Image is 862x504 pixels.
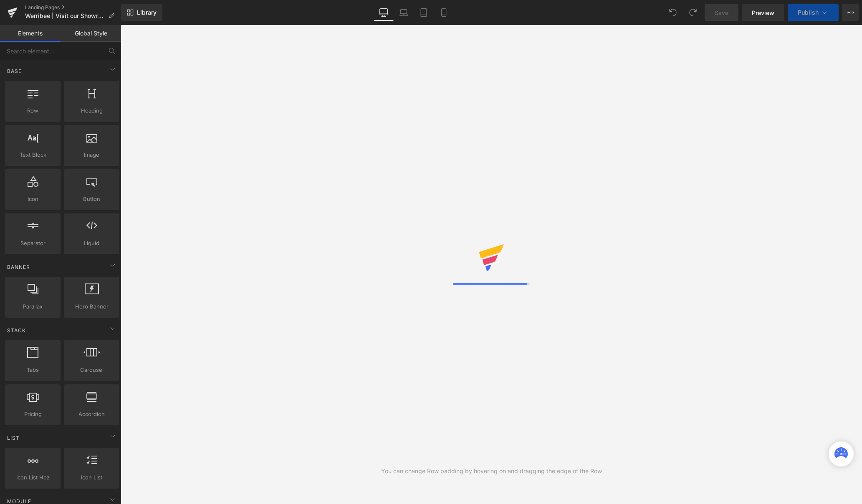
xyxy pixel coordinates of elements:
a: Laptop [394,4,414,21]
span: Stack [6,326,27,334]
span: Library [137,9,157,16]
a: Mobile [434,4,454,21]
span: Row [8,106,58,115]
a: Desktop [374,4,394,21]
a: Landing Pages [25,4,121,11]
span: Base [6,67,23,75]
a: Preview [742,4,784,21]
a: New Library [121,4,162,21]
button: Undo [665,4,681,21]
span: Tabs [8,366,58,374]
span: Icon [8,195,58,203]
a: Global Style [61,25,121,42]
span: Icon List [66,473,117,482]
span: Save [715,8,728,17]
a: Tablet [414,4,434,21]
button: Redo [685,4,701,21]
span: Hero Banner [66,302,117,311]
span: Banner [6,263,31,271]
button: Publish [788,4,839,21]
span: Publish [798,9,819,16]
span: Image [66,150,117,159]
span: Accordion [66,410,117,419]
span: Parallax [8,302,58,311]
span: Text Block [8,150,58,159]
span: Liquid [66,239,117,248]
button: More [842,4,859,21]
span: Button [66,195,117,203]
span: Werribee | Visit our Showroom [25,13,105,19]
span: Icon List Hoz [8,473,58,482]
span: Preview [752,8,774,17]
span: List [6,434,20,442]
span: Pricing [8,410,58,419]
span: Carousel [66,366,117,374]
div: You can change Row padding by hovering on and dragging the edge of the Row [381,466,602,476]
span: Separator [8,239,58,248]
span: Heading [66,106,117,115]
